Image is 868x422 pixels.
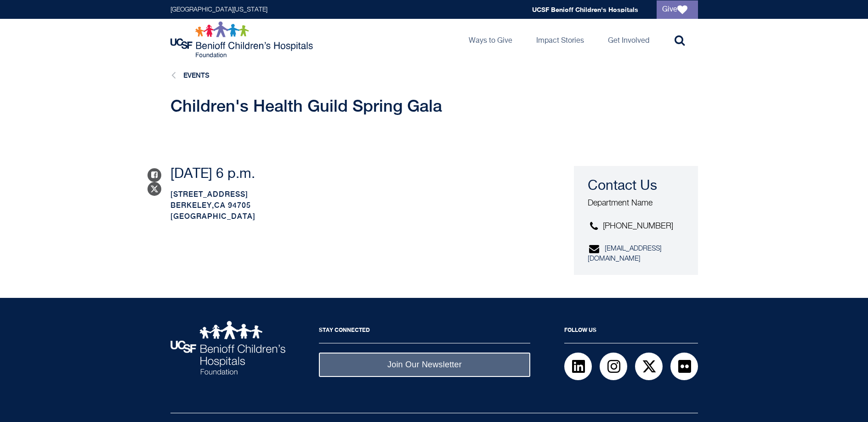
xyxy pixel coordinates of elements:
[183,71,210,79] a: Events
[319,353,530,377] a: Join Our Newsletter
[529,19,591,60] a: Impact Stories
[170,21,315,58] img: Logo for UCSF Benioff Children's Hospitals Foundation
[319,321,530,343] h2: Stay Connected
[214,201,226,210] span: CA
[588,221,688,232] p: [PHONE_NUMBER]
[564,321,698,343] h2: Follow Us
[588,245,662,262] a: [EMAIL_ADDRESS][DOMAIN_NAME]
[170,189,524,222] p: ,
[170,190,248,199] span: [STREET_ADDRESS]
[228,201,251,210] span: 94705
[601,19,657,60] a: Get Involved
[532,6,638,13] a: UCSF Benioff Children's Hospitals
[588,198,688,209] p: Department Name
[657,0,698,19] a: Give
[170,212,255,221] span: [GEOGRAPHIC_DATA]
[461,19,520,60] a: Ways to Give
[170,201,212,210] span: Berkeley
[170,6,267,13] a: [GEOGRAPHIC_DATA][US_STATE]
[588,177,688,195] h3: Contact Us
[170,166,524,182] p: [DATE] 6 p.m.
[170,321,285,375] img: UCSF Benioff Children's Hospitals
[170,96,442,115] span: Children's Health Guild Spring Gala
